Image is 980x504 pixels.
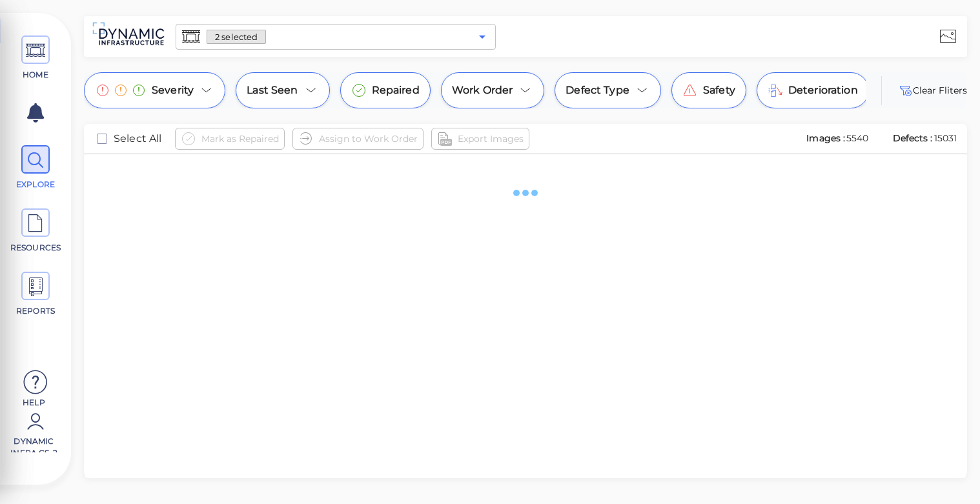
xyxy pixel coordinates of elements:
span: Dynamic Infra CS-2 [6,436,61,452]
span: Mark as Repaired [201,131,279,146]
span: 5540 [846,132,868,144]
span: 2 selected [207,31,266,43]
span: Export Images [458,131,524,146]
span: Last Seen [247,83,298,98]
button: Open [473,28,491,46]
span: EXPLORE [8,179,63,190]
span: REPORTS [8,305,63,317]
a: REPORTS [6,272,65,317]
span: Safety [703,83,735,98]
span: HOME [8,69,63,81]
iframe: Chat [925,446,970,494]
button: Mark as Repaired [175,128,285,150]
span: Help [6,397,61,407]
span: Work Order [452,83,513,98]
a: RESOURCES [6,208,65,254]
a: EXPLORE [6,145,65,190]
span: Deterioration [788,83,858,98]
button: Clear Fliters [897,83,967,98]
span: Severity [152,83,194,98]
span: Defect Type [566,83,629,98]
span: 15031 [934,132,957,144]
span: Select All [114,131,162,146]
button: Export Images [431,128,529,150]
button: Assign to Work Order [292,128,424,150]
a: HOME [6,35,65,81]
span: RESOURCES [8,242,63,254]
span: Images : [805,132,846,144]
span: Repaired [372,83,420,98]
span: Assign to Work Order [319,131,418,146]
span: Defects : [892,132,934,144]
